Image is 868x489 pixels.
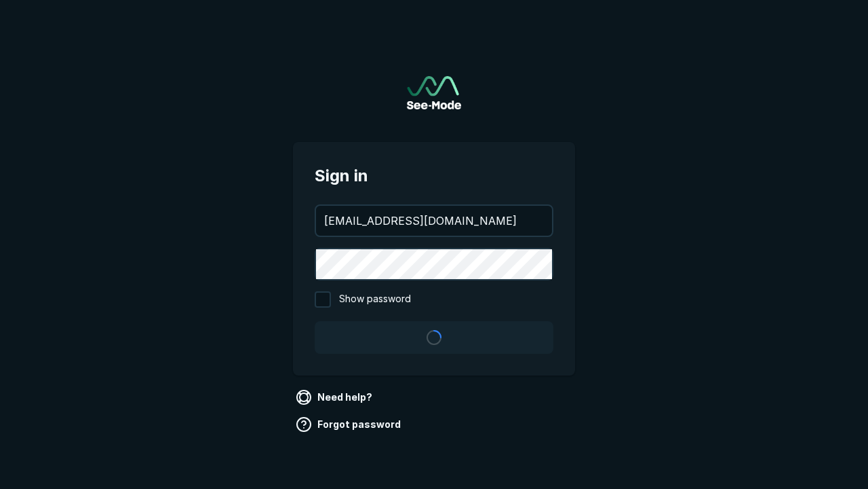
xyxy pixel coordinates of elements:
span: Sign in [315,164,553,188]
a: Forgot password [293,414,406,435]
input: your@email.com [316,206,552,236]
span: Show password [339,291,411,308]
a: Need help? [293,386,378,408]
a: Go to sign in [407,76,461,109]
img: See-Mode Logo [407,76,461,109]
